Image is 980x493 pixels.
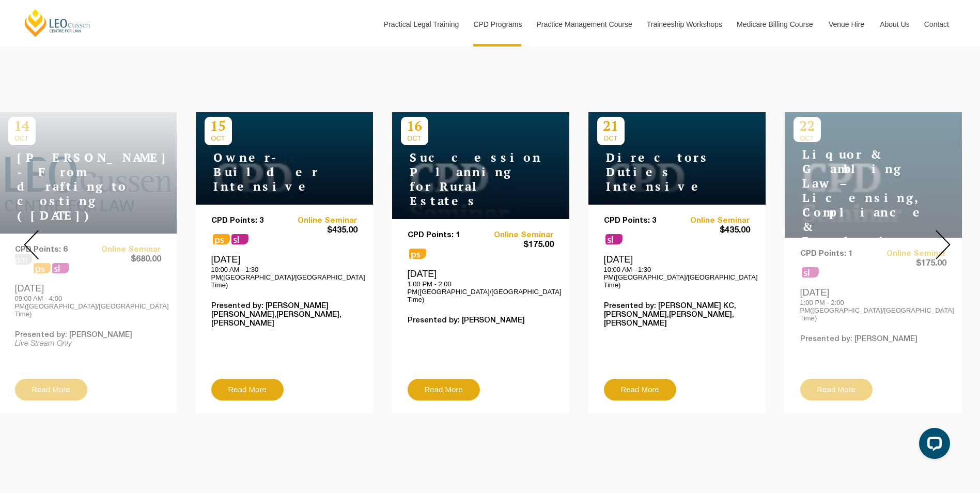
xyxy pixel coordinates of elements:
[677,217,750,225] a: Online Seminar
[401,150,530,208] h4: Succession Planning for Rural Estates
[597,117,625,134] p: 21
[284,225,357,236] span: $435.00
[639,2,729,47] a: Traineeship Workshops
[604,266,750,289] p: 10:00 AM - 1:30 PM([GEOGRAPHIC_DATA]/[GEOGRAPHIC_DATA] Time)
[408,379,480,400] a: Read More
[231,234,248,244] span: sl
[24,230,39,259] img: Prev
[205,117,232,134] p: 15
[376,2,466,47] a: Practical Legal Training
[408,316,554,325] p: Presented by: [PERSON_NAME]
[408,280,554,303] p: 1:00 PM - 2:00 PM([GEOGRAPHIC_DATA]/[GEOGRAPHIC_DATA] Time)
[211,302,357,328] p: Presented by: [PERSON_NAME] [PERSON_NAME],[PERSON_NAME],[PERSON_NAME]
[604,217,677,225] p: CPD Points: 3
[211,266,357,289] p: 10:00 AM - 1:30 PM([GEOGRAPHIC_DATA]/[GEOGRAPHIC_DATA] Time)
[604,379,676,400] a: Read More
[284,217,357,225] a: Online Seminar
[401,134,428,142] span: OCT
[211,379,284,400] a: Read More
[677,225,750,236] span: $435.00
[916,2,957,47] a: Contact
[465,2,528,47] a: CPD Programs
[604,302,750,328] p: Presented by: [PERSON_NAME] KC,[PERSON_NAME],[PERSON_NAME],[PERSON_NAME]
[480,240,554,251] span: $175.00
[936,230,951,259] img: Next
[604,254,750,289] div: [DATE]
[409,249,426,259] span: ps
[821,2,872,47] a: Venue Hire
[408,268,554,303] div: [DATE]
[480,231,554,240] a: Online Seminar
[911,424,954,467] iframe: LiveChat chat widget
[213,234,230,244] span: ps
[211,254,357,289] div: [DATE]
[205,150,334,194] h4: Owner-Builder Intensive
[205,134,232,142] span: OCT
[23,8,92,38] a: [PERSON_NAME] Centre for Law
[408,231,481,240] p: CPD Points: 1
[401,117,428,134] p: 16
[597,134,625,142] span: OCT
[729,2,821,47] a: Medicare Billing Course
[211,217,285,225] p: CPD Points: 3
[529,2,639,47] a: Practice Management Course
[597,150,726,194] h4: Directors Duties Intensive
[605,234,623,244] span: sl
[872,2,916,47] a: About Us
